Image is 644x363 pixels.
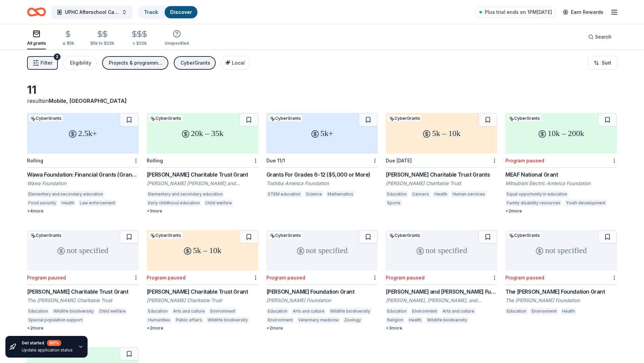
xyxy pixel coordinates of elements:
[41,59,52,67] span: Filter
[388,232,422,239] div: CyberGrants
[147,191,224,198] div: Elementary and secondary education
[583,30,617,44] button: Search
[602,59,611,67] span: Sort
[291,308,326,315] div: Arts and culture
[147,180,258,187] div: [PERSON_NAME] [PERSON_NAME] and [PERSON_NAME] "Mac" [PERSON_NAME] Charitable Trust
[90,41,114,46] div: $5k to $20k
[27,230,139,331] a: not specifiedCyberGrantsProgram paused[PERSON_NAME] Charitable Trust GrantThe [PERSON_NAME] Chari...
[505,180,617,187] div: Mitsubishi Electric America Foundation
[27,180,139,187] div: Wawa Foundation
[147,317,172,323] div: Humanities
[266,230,378,271] div: not specified
[172,308,206,315] div: Arts and culture
[530,308,558,315] div: Environment
[505,113,617,154] div: 10k – 200k
[102,56,168,70] button: Projects & programming, General operations, Education
[505,230,617,271] div: not specified
[305,191,324,198] div: Science
[266,308,289,315] div: Education
[29,115,63,121] div: CyberGrants
[266,191,302,198] div: STEM education
[565,200,607,206] div: Youth development
[505,288,617,296] div: The [PERSON_NAME] Foundation Grant
[505,200,562,206] div: Family disability resources
[27,41,46,46] div: All grants
[22,340,73,346] div: Get started
[170,9,192,15] a: Discover
[386,325,497,331] div: + 3 more
[181,59,210,67] div: CyberGrants
[266,158,285,163] div: Due 11/1
[27,317,84,323] div: Special population support
[27,83,139,97] div: 11
[268,232,302,239] div: CyberGrants
[144,9,158,15] a: Track
[232,60,245,66] span: Local
[27,288,139,296] div: [PERSON_NAME] Charitable Trust Grant
[386,230,497,331] a: not specifiedCyberGrantsProgram paused[PERSON_NAME] and [PERSON_NAME] Fund ([GEOGRAPHIC_DATA]) Gr...
[147,297,258,304] div: [PERSON_NAME] Charitable Trust
[138,5,198,19] button: TrackDiscover
[147,208,258,214] div: + 1 more
[266,230,378,331] a: not specifiedCyberGrantsProgram paused[PERSON_NAME] Foundation Grant[PERSON_NAME] FoundationEduca...
[268,115,302,121] div: CyberGrants
[343,317,362,323] div: Zoology
[90,27,114,49] button: $5k to $20k
[60,200,76,206] div: Health
[27,4,46,20] a: Home
[505,113,617,214] a: 10k – 200kCyberGrantsProgram pausedMEAF National GrantMitsubishi Electric America FoundationEqual...
[386,275,425,280] div: Program paused
[51,5,133,19] button: UPHC Afterschool Care, Homework & Literacy Help Grant
[266,317,294,323] div: Environment
[266,113,378,154] div: 5k+
[266,171,378,179] div: Grants For Grades 6-12 ($5,000 or More)
[78,200,117,206] div: Law enforcement
[297,317,340,323] div: Veterinary medicine
[411,308,438,315] div: Environment
[386,171,497,179] div: [PERSON_NAME] Charitable Trust Grants
[561,308,576,315] div: Health
[505,230,617,317] a: not specifiedCyberGrantsProgram pausedThe [PERSON_NAME] Foundation GrantThe [PERSON_NAME] Foundat...
[27,56,58,70] button: Filter2
[147,275,186,280] div: Program paused
[147,200,201,206] div: Early childhood education
[209,308,237,315] div: Environment
[147,325,258,331] div: + 2 more
[204,200,233,206] div: Child welfare
[147,308,169,315] div: Education
[27,158,43,163] div: Rolling
[475,7,556,18] a: Plus trial ends on 1PM[DATE]
[386,230,497,271] div: not specified
[27,208,139,214] div: + 4 more
[266,325,378,331] div: + 2 more
[87,317,134,323] div: Domesticated animals
[27,113,139,154] div: 2.5k+
[407,317,423,323] div: Health
[559,6,607,18] a: Earn Rewards
[411,191,430,198] div: Cancers
[27,171,139,179] div: Wawa Foundation: Financial Grants (Grants over $2,500)
[165,27,189,49] button: Unspecified
[595,33,612,41] span: Search
[65,8,119,16] span: UPHC Afterschool Care, Homework & Literacy Help Grant
[49,97,127,104] span: Mobile, [GEOGRAPHIC_DATA]
[266,275,305,280] div: Program paused
[507,115,541,121] div: CyberGrants
[149,232,183,239] div: CyberGrants
[451,191,486,198] div: Human services
[386,308,408,315] div: Education
[149,115,183,121] div: CyberGrants
[505,191,569,198] div: Equal opportunity in education
[147,158,163,163] div: Rolling
[27,275,66,280] div: Program paused
[505,208,617,214] div: + 2 more
[441,308,476,315] div: Arts and culture
[27,191,104,198] div: Elementary and secondary education
[505,275,544,280] div: Program paused
[147,113,258,214] a: 20k – 35kCyberGrantsRolling[PERSON_NAME] Charitable Trust Grant[PERSON_NAME] [PERSON_NAME] and [P...
[221,56,250,70] button: Local
[386,317,405,323] div: Religion
[47,340,61,346] div: 80 %
[70,59,91,67] div: Eligibility
[433,191,449,198] div: Health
